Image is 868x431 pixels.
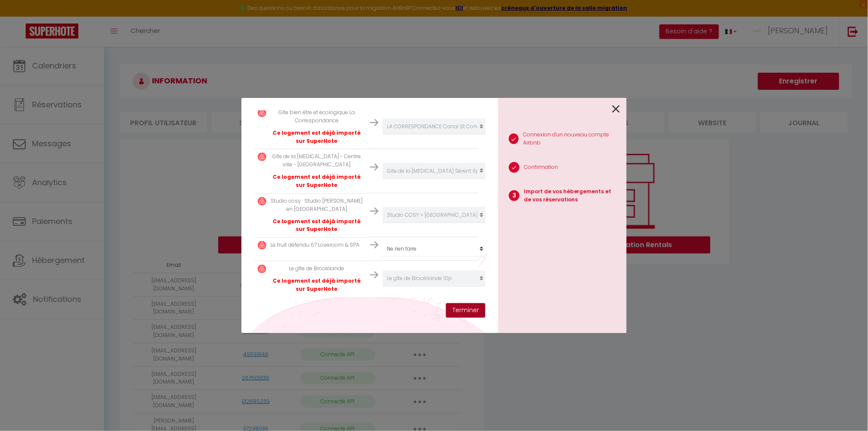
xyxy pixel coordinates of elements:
p: Gîte de la [MEDICAL_DATA] - Centre ville - [GEOGRAPHIC_DATA] [271,153,363,169]
p: Gîte bien être et écologique La Correspondance [271,109,363,125]
button: Terminer [446,303,485,318]
p: Le fruit défendu 67 Loveroom & SPA [271,241,360,249]
button: Ouvrir le widget de chat LiveChat [7,3,33,29]
p: Le gîte de Brocéliande [271,265,363,273]
p: Connexion d'un nouveau compte Airbnb [523,131,620,147]
p: Ce logement est déjà importé sur SuperHote [271,277,363,293]
span: 3 [509,190,520,201]
p: Ce logement est déjà importé sur SuperHote [271,173,363,189]
p: Ce logement est déjà importé sur SuperHote [271,218,363,234]
p: Confirmation [524,163,558,171]
p: Ce logement est déjà importé sur SuperHote [271,129,363,145]
p: Import de vos hébergements et de vos réservations [524,188,620,204]
p: Studio cosy · Studio [PERSON_NAME] en [GEOGRAPHIC_DATA] [271,197,363,213]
